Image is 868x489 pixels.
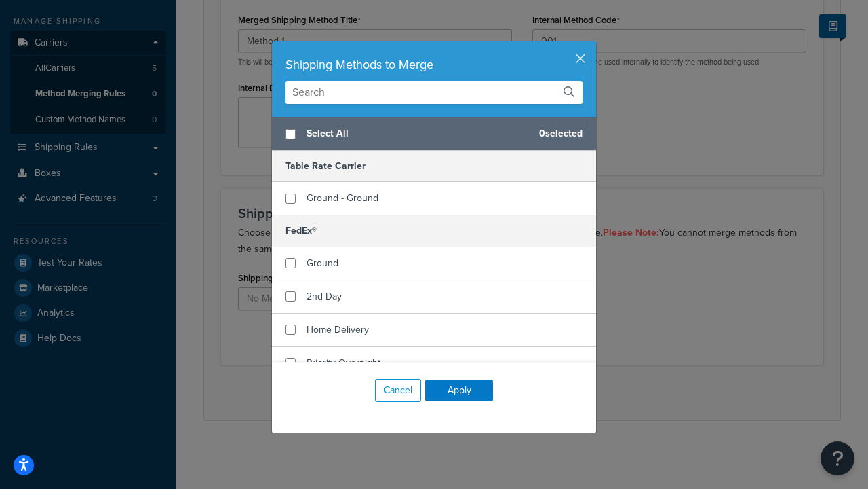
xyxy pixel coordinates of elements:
span: Select All [307,124,528,143]
span: Priority Overnight [307,356,380,370]
input: Search [285,81,583,104]
span: Home Delivery [307,323,369,337]
div: 0 selected [272,117,596,151]
button: Cancel [375,379,421,402]
span: Ground [307,256,338,270]
h5: FedEx® [272,215,596,247]
h5: Table Rate Carrier [272,151,596,182]
span: Ground - Ground [307,191,378,205]
span: 2nd Day [307,289,342,304]
div: Shipping Methods to Merge [285,55,583,74]
button: Apply [425,380,493,401]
